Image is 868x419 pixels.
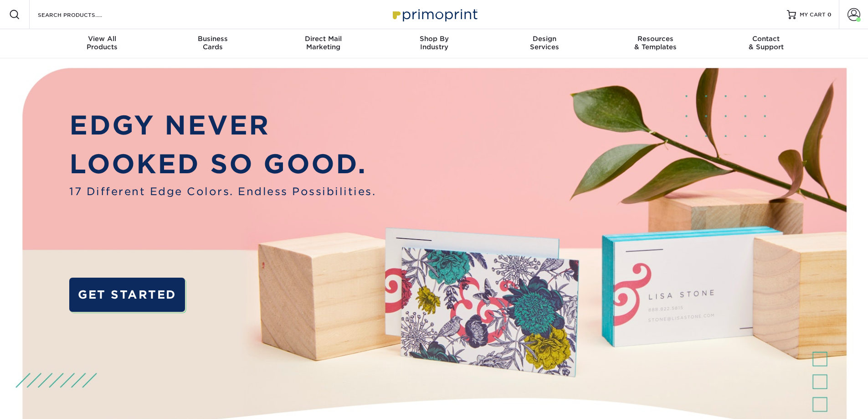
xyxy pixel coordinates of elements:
[379,35,489,51] div: Industry
[69,184,376,199] span: 17 Different Edge Colors. Endless Possibilities.
[157,29,268,58] a: BusinessCards
[69,145,376,184] p: LOOKED SO GOOD.
[37,9,126,20] input: SEARCH PRODUCTS.....
[489,35,600,51] div: Services
[47,29,158,58] a: View AllProducts
[379,35,489,43] span: Shop By
[268,29,379,58] a: Direct MailMarketing
[489,29,600,58] a: DesignServices
[711,35,822,43] span: Contact
[47,35,158,51] div: Products
[711,35,822,51] div: & Support
[389,5,480,24] img: Primoprint
[47,35,158,43] span: View All
[268,35,379,51] div: Marketing
[157,35,268,51] div: Cards
[268,35,379,43] span: Direct Mail
[827,11,832,18] span: 0
[711,29,822,58] a: Contact& Support
[600,35,711,51] div: & Templates
[600,35,711,43] span: Resources
[69,106,376,145] p: EDGY NEVER
[800,11,826,19] span: MY CART
[69,278,185,312] a: GET STARTED
[379,29,489,58] a: Shop ByIndustry
[600,29,711,58] a: Resources& Templates
[157,35,268,43] span: Business
[489,35,600,43] span: Design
